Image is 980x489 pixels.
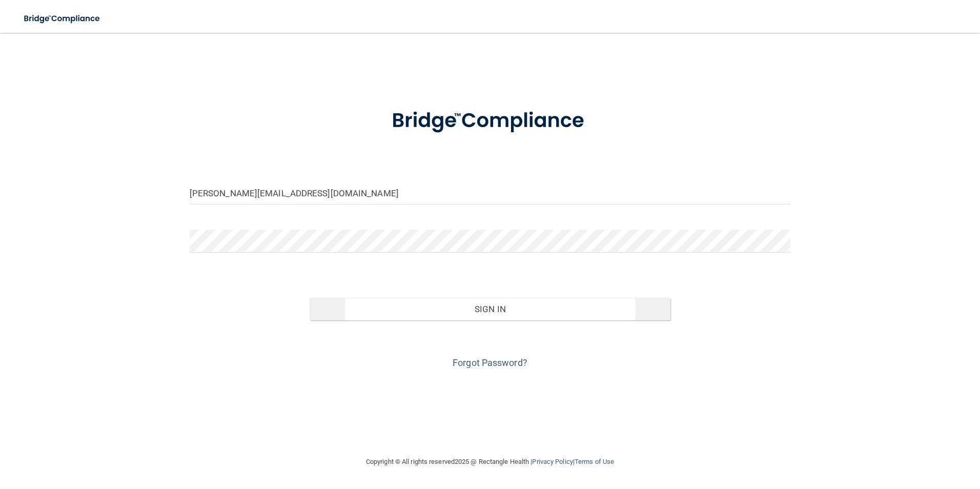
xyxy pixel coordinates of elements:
img: bridge_compliance_login_screen.278c3ca4.svg [15,8,110,29]
a: Forgot Password? [453,357,527,368]
a: Privacy Policy [532,458,573,465]
img: bridge_compliance_login_screen.278c3ca4.svg [371,94,609,148]
input: Email [190,181,791,205]
button: Sign In [310,298,670,320]
div: Copyright © All rights reserved 2025 @ Rectangle Health | | [303,445,677,478]
a: Terms of Use [575,458,614,465]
